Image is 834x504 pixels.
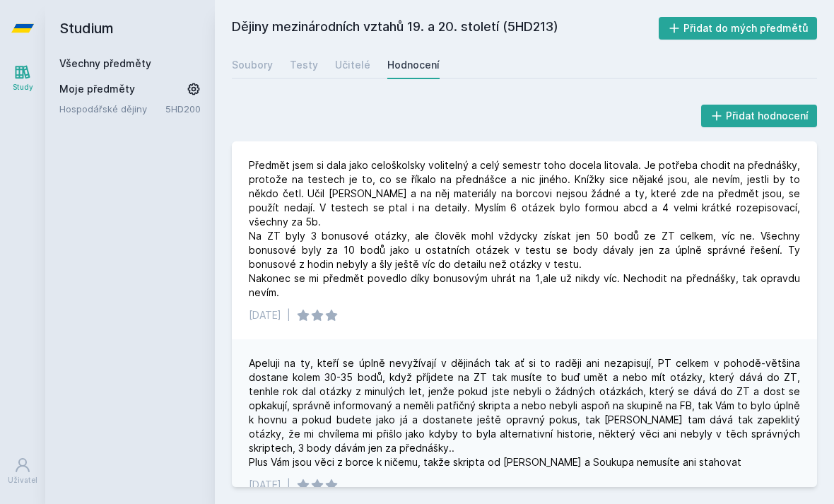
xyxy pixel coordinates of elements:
[3,450,42,493] a: Uživatel
[249,356,800,469] div: Apeluji na ty, kteří se úplně nevyžívají v dějinách tak ať si to raději ani nezapisují, PT celkem...
[335,51,370,79] a: Učitelé
[13,82,33,93] div: Study
[59,57,151,69] a: Všechny předměty
[287,308,290,322] div: |
[3,57,42,100] a: Study
[59,102,165,116] a: Hospodářské dějiny
[232,17,659,40] h2: Dějiny mezinárodních vztahů 19. a 20. století (5HD213)
[232,58,273,72] div: Soubory
[8,475,37,486] div: Uživatel
[249,478,281,492] div: [DATE]
[165,103,201,115] a: 5HD200
[387,58,440,72] div: Hodnocení
[59,82,135,96] span: Moje předměty
[232,51,273,79] a: Soubory
[387,51,440,79] a: Hodnocení
[290,51,318,79] a: Testy
[335,58,370,72] div: Učitelé
[249,308,281,322] div: [DATE]
[701,105,818,127] button: Přidat hodnocení
[287,478,290,492] div: |
[290,58,318,72] div: Testy
[659,17,818,40] button: Přidat do mých předmětů
[249,158,800,300] div: Předmět jsem si dala jako celoškolsky volitelný a celý semestr toho docela litovala. Je potřeba c...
